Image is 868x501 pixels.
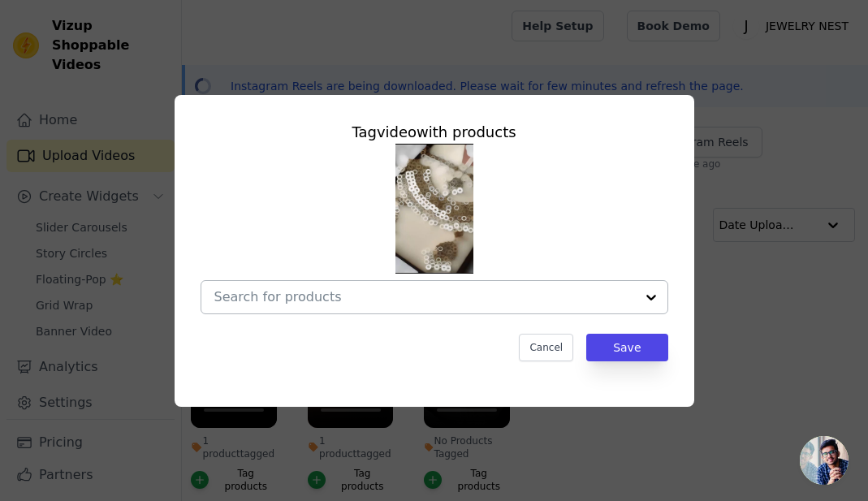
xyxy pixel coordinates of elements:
a: Open chat [800,436,849,485]
img: reel-preview-p9iqgn-ar.myshopify.com-3695835572340861238_72671059700.jpeg [395,144,473,274]
button: Cancel [519,334,573,361]
div: Tag video with products [201,121,668,144]
button: Save [586,334,667,361]
input: Search for products [214,289,635,304]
